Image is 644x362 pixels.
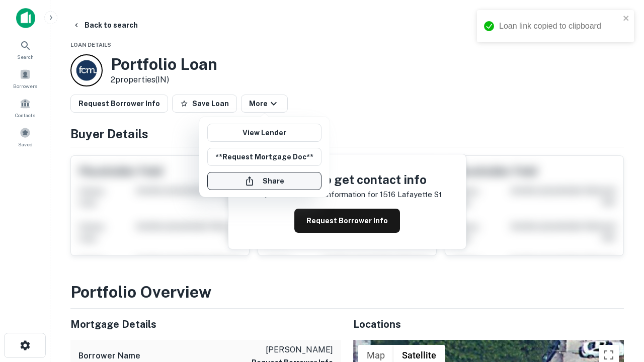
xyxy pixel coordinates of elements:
[207,148,321,166] button: **Request Mortgage Doc**
[207,172,321,190] button: Share
[207,124,321,142] a: View Lender
[499,20,620,32] div: Loan link copied to clipboard
[623,14,630,24] button: close
[594,249,644,298] iframe: Chat Widget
